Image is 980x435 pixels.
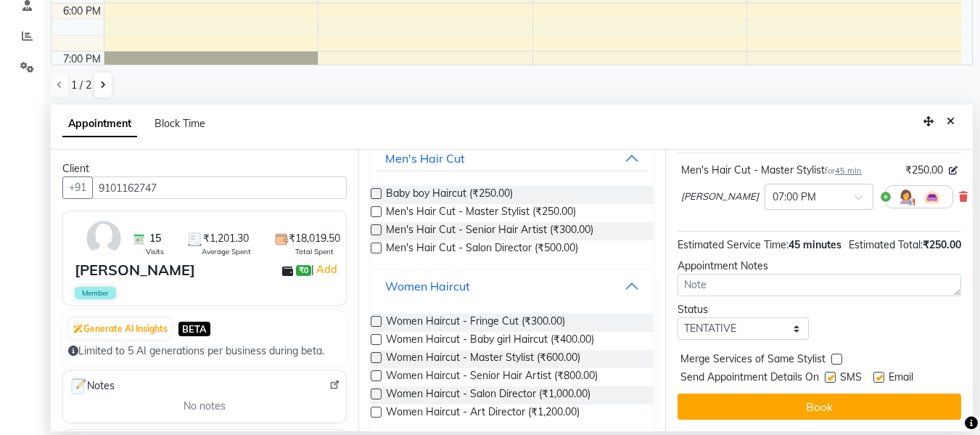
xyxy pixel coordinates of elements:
[680,370,819,388] span: Send Appointment Details On
[149,231,161,246] span: 15
[376,273,648,299] button: Women Haircut
[385,150,465,167] div: Men's Hair Cut
[835,166,862,176] span: 45 min
[146,246,164,257] span: Visits
[70,319,171,339] button: Generate AI Insights
[62,161,347,176] div: Client
[386,386,590,404] span: Women Haircut - Salon Director (₹1,000.00)
[386,368,598,386] span: Women Haircut - Senior Hair Artist (₹800.00)
[386,186,513,204] span: Baby boy Haircut (₹250.00)
[385,277,470,295] div: Women Haircut
[296,265,311,277] span: ₹0
[83,217,125,259] img: avatar
[386,350,580,368] span: Women Haircut - Master Stylist (₹600.00)
[69,377,115,396] span: Notes
[678,302,808,317] div: Status
[681,163,862,178] div: Men's Hair Cut - Master Stylist
[840,370,862,388] span: SMS
[75,287,116,299] span: Member
[311,261,339,278] span: |
[203,231,249,246] span: ₹1,201.30
[178,322,210,336] span: BETA
[75,259,195,281] div: [PERSON_NAME]
[386,404,580,423] span: Women Haircut - Art Director (₹1,200.00)
[897,188,915,206] img: Hairdresser.png
[92,176,347,199] input: Search by Name/Mobile/Email/Code
[923,238,961,251] span: ₹250.00
[788,238,841,251] span: 45 minutes
[71,78,91,93] span: 1 / 2
[889,370,913,388] span: Email
[940,110,961,133] button: Close
[681,190,759,204] span: [PERSON_NAME]
[386,240,578,259] span: Men's Hair Cut - Salon Director (₹500.00)
[386,332,594,350] span: Women Haircut - Baby girl Haircut (₹400.00)
[62,176,93,199] button: +91
[949,166,958,175] i: Edit price
[60,4,104,19] div: 6:00 PM
[678,238,788,251] span: Estimated Service Time:
[386,222,593,240] span: Men's Hair Cut - Senior Hair Artist (₹300.00)
[376,145,648,171] button: Men's Hair Cut
[60,52,104,67] div: 7:00 PM
[678,259,961,274] div: Appointment Notes
[923,188,941,206] img: Interior.png
[202,246,251,257] span: Average Spent
[678,394,961,420] button: Book
[155,117,205,130] span: Block Time
[849,238,923,251] span: Estimated Total:
[184,399,226,414] span: No notes
[62,111,137,137] span: Appointment
[386,204,576,222] span: Men's Hair Cut - Master Stylist (₹250.00)
[314,261,339,278] a: Add
[68,343,341,359] div: Limited to 5 AI generations per business during beta.
[905,163,943,178] span: ₹250.00
[386,314,565,332] span: Women Haircut - Fringe Cut (₹300.00)
[680,351,825,370] span: Merge Services of Same Stylist
[289,231,340,246] span: ₹18,019.50
[295,246,334,257] span: Total Spent
[825,166,862,176] small: for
